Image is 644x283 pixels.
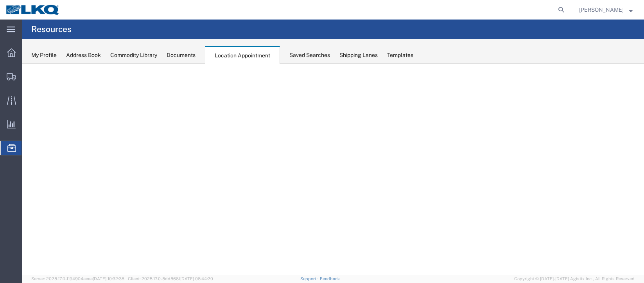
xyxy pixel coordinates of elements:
iframe: FS Legacy Container [22,64,644,275]
div: Saved Searches [289,51,330,59]
span: [DATE] 08:44:20 [180,276,213,281]
div: Templates [387,51,413,59]
span: Server: 2025.17.0-1194904eeae [31,276,124,281]
a: Feedback [320,276,340,281]
div: Documents [167,51,196,59]
div: Commodity Library [110,51,157,59]
img: logo [5,4,60,16]
span: [DATE] 10:32:38 [93,276,124,281]
span: Client: 2025.17.0-5dd568f [128,276,213,281]
div: Address Book [66,51,101,59]
div: Location Appointment [205,46,280,64]
button: [PERSON_NAME] [579,5,633,14]
div: Shipping Lanes [339,51,378,59]
a: Support [300,276,320,281]
span: Christopher Sanchez [579,5,624,14]
span: Copyright © [DATE]-[DATE] Agistix Inc., All Rights Reserved [514,276,635,282]
h4: Resources [31,20,72,39]
div: My Profile [31,51,57,59]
